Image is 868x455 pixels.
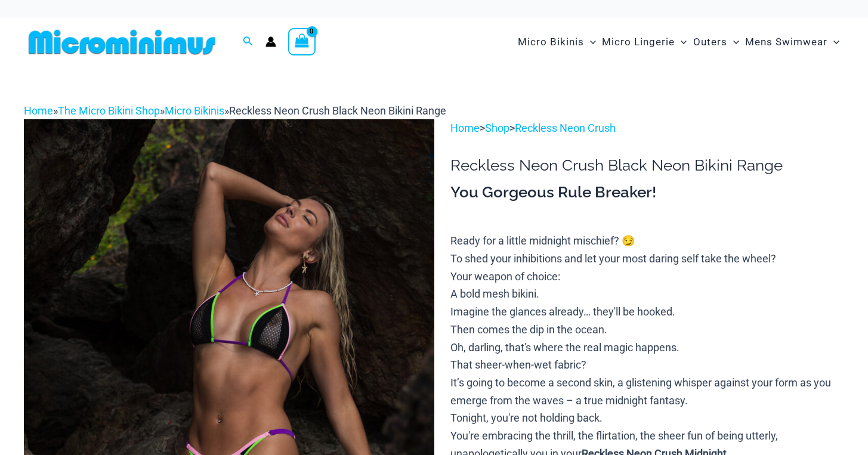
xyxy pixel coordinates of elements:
[827,27,839,57] span: Menu Toggle
[450,122,480,134] a: Home
[518,27,584,57] span: Micro Bikinis
[243,35,254,49] a: Search icon link
[450,119,844,137] p: > >
[584,27,596,57] span: Menu Toggle
[515,122,616,134] a: Reckless Neon Crush
[727,27,739,57] span: Menu Toggle
[599,24,690,60] a: Micro LingerieMenu ToggleMenu Toggle
[602,27,675,57] span: Micro Lingerie
[229,104,446,117] span: Reckless Neon Crush Black Neon Bikini Range
[265,36,276,47] a: Account icon link
[24,104,53,117] a: Home
[450,182,844,203] h3: You Gorgeous Rule Breaker!
[450,156,844,175] h1: Reckless Neon Crush Black Neon Bikini Range
[288,28,316,55] a: View Shopping Cart, empty
[693,27,727,57] span: Outers
[515,24,599,60] a: Micro BikinisMenu ToggleMenu Toggle
[675,27,687,57] span: Menu Toggle
[690,24,742,60] a: OutersMenu ToggleMenu Toggle
[745,27,827,57] span: Mens Swimwear
[165,104,224,117] a: Micro Bikinis
[485,122,509,134] a: Shop
[513,22,844,62] nav: Site Navigation
[58,104,160,117] a: The Micro Bikini Shop
[742,24,842,60] a: Mens SwimwearMenu ToggleMenu Toggle
[24,104,446,117] span: » » »
[24,29,220,55] img: MM SHOP LOGO FLAT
